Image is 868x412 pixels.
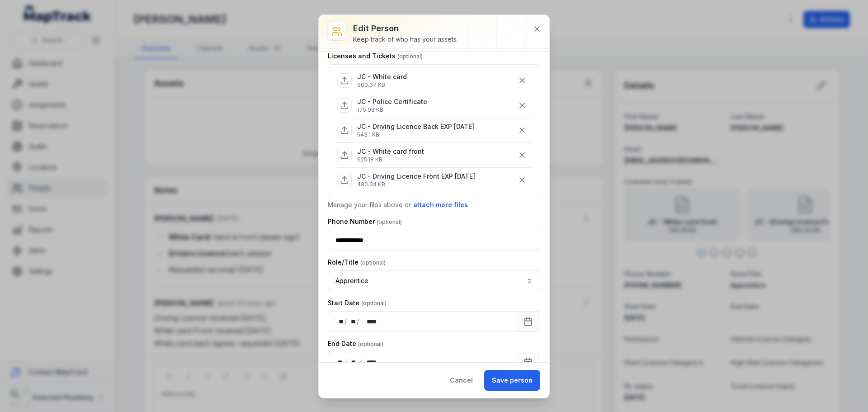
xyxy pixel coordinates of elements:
[357,72,407,81] p: JC - White card
[357,81,407,89] p: 900.37 KB
[516,311,540,332] button: Calendar
[348,317,357,326] div: month,
[353,22,458,35] h3: Edit person
[357,131,474,138] p: 543.1 KB
[357,181,475,188] p: 480.34 KB
[328,298,387,308] label: Start Date
[328,52,423,61] label: Licenses and Tickets
[357,122,474,131] p: JC - Driving Licence Back EXP [DATE]
[363,358,379,367] div: year,
[348,358,360,367] div: month,
[335,358,344,367] div: day,
[484,370,540,391] button: Save person
[344,317,348,326] div: /
[328,200,540,210] p: Manage your files above or
[344,358,348,367] div: /
[357,317,360,326] div: /
[357,97,427,106] p: JC - Police Certificate
[516,352,540,373] button: Calendar
[328,339,383,348] label: End Date
[335,317,344,326] div: day,
[328,258,386,267] label: Role/Title
[442,370,481,391] button: Cancel
[357,147,424,156] p: JC - White card front
[357,172,475,181] p: JC - Driving Licence Front EXP [DATE]
[328,270,540,291] button: Apprentice
[328,217,402,226] label: Phone Number
[357,106,427,114] p: 175.08 KB
[360,317,377,326] div: year,
[359,358,363,367] div: /
[353,35,458,44] div: Keep track of who has your assets.
[357,156,424,163] p: 625.18 KB
[413,200,468,210] button: attach more files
